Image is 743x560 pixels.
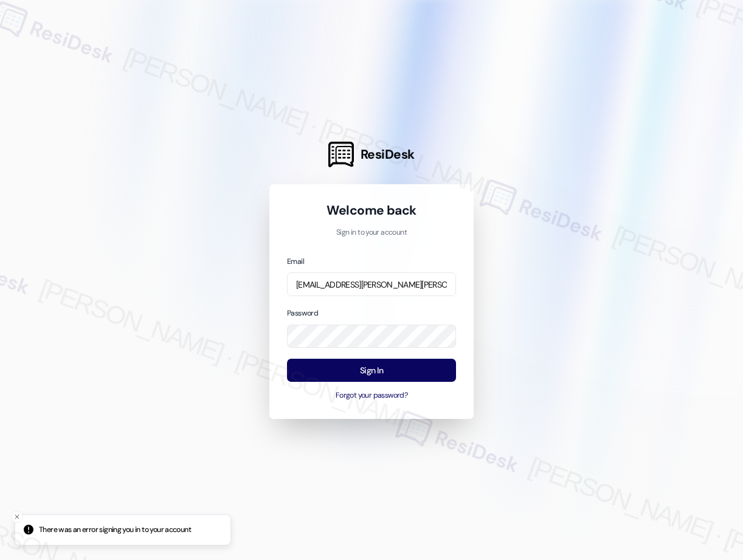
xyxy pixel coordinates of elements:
[11,511,23,523] button: Close toast
[361,146,415,163] span: ResiDesk
[287,308,318,318] label: Password
[39,525,191,536] p: There was an error signing you in to your account
[287,202,456,219] h1: Welcome back
[287,359,456,382] button: Sign In
[287,390,456,401] button: Forgot your password?
[287,227,456,238] p: Sign in to your account
[328,142,354,167] img: ResiDesk Logo
[287,257,304,266] label: Email
[287,272,456,296] input: name@example.com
